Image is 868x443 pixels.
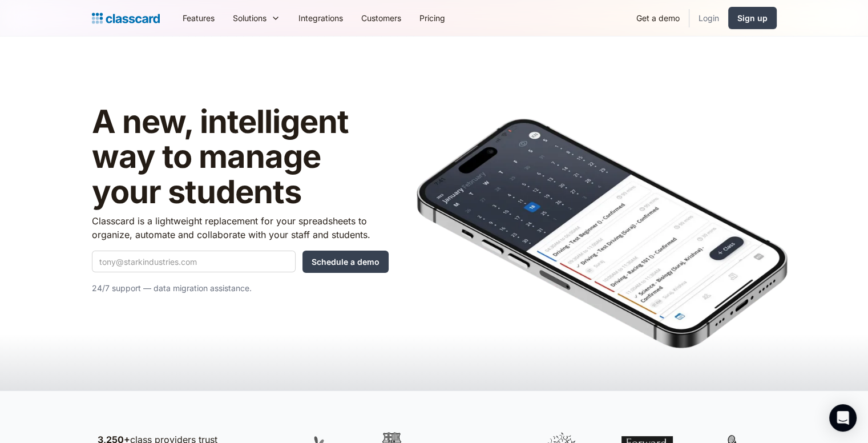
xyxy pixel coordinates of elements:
[289,5,352,31] a: Integrations
[829,404,857,432] div: Open Intercom Messenger
[92,214,389,241] p: Classcard is a lightweight replacement for your spreadsheets to organize, automate and collaborat...
[352,5,410,31] a: Customers
[92,10,160,26] a: Logo
[92,251,389,273] form: Quick Demo Form
[173,5,224,31] a: Features
[737,12,768,24] div: Sign up
[728,7,777,29] a: Sign up
[92,281,389,295] p: 24/7 support — data migration assistance.
[627,5,689,31] a: Get a demo
[410,5,454,31] a: Pricing
[689,5,728,31] a: Login
[92,104,389,210] h1: A new, intelligent way to manage your students
[302,251,389,273] input: Schedule a demo
[92,251,296,272] input: tony@starkindustries.com
[233,12,267,24] div: Solutions
[224,5,289,31] div: Solutions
